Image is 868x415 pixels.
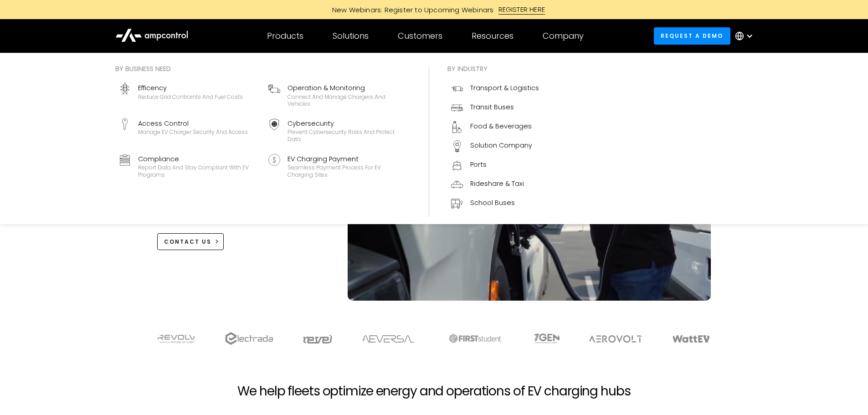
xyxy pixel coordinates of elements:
[470,83,539,93] div: Transport & Logistics
[672,335,710,343] img: WattEV logo
[267,31,303,41] div: Products
[138,164,257,178] div: Report data and stay compliant with EV programs
[447,156,543,175] a: Ports
[288,154,407,164] div: EV Charging Payment
[447,194,543,213] a: School Buses
[472,31,514,41] div: Resources
[333,31,369,41] div: Solutions
[447,118,543,137] a: Food & Beverages
[115,150,261,182] a: ComplianceReport data and stay compliant with EV programs
[288,128,407,143] div: Prevent cybersecurity risks and protect data
[470,179,524,189] div: Rideshare & Taxi
[288,93,407,108] div: Connect and manage chargers and vehicles
[470,121,532,131] div: Food & Beverages
[447,175,543,194] a: Rideshare & Taxi
[447,79,543,98] a: Transport & Logistics
[225,332,273,345] img: electrada logo
[115,79,261,111] a: EfficencyReduce grid contraints and fuel costs
[589,335,643,343] img: Aerovolt Logo
[398,31,442,41] div: Customers
[138,128,248,136] div: Manage EV charger security and access
[447,137,543,156] a: Solution Company
[447,98,543,118] a: Transit Buses
[265,150,411,182] a: EV Charging PaymentSeamless Payment Process for EV Charging Sites
[323,5,498,15] div: New Webinars: Register to Upcoming Webinars
[138,83,243,93] div: Efficency
[138,154,257,164] div: Compliance
[164,238,211,246] div: CONTACT US
[265,115,411,147] a: CybersecurityPrevent cybersecurity risks and protect data
[288,83,407,93] div: Operation & Monitoring
[237,384,630,399] h2: We help fleets optimize energy and operations of EV charging hubs
[288,164,407,178] div: Seamless Payment Process for EV Charging Sites
[157,233,224,250] a: CONTACT US
[470,159,487,169] div: Ports
[470,140,532,150] div: Solution Company
[543,31,584,41] div: Company
[654,27,730,44] a: Request a demo
[138,93,243,101] div: Reduce grid contraints and fuel costs
[288,118,407,128] div: Cybersecurity
[498,5,545,15] div: REGISTER HERE
[115,115,261,147] a: Access ControlManage EV charger security and access
[265,79,411,111] a: Operation & MonitoringConnect and manage chargers and vehicles
[115,64,411,74] div: By business need
[447,64,543,74] div: By industry
[229,5,639,15] a: New Webinars: Register to Upcoming WebinarsREGISTER HERE
[470,198,515,208] div: School Buses
[470,102,514,112] div: Transit Buses
[138,118,248,128] div: Access Control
